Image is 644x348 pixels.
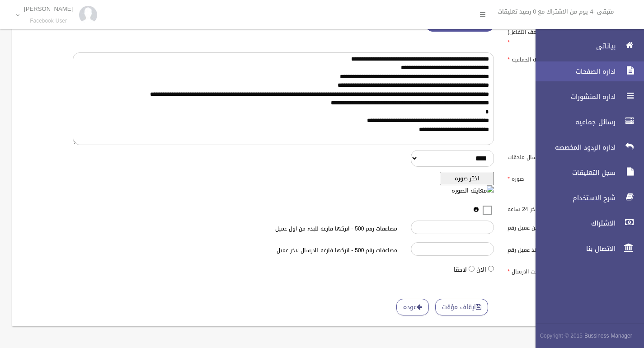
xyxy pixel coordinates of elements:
label: صوره [501,172,597,184]
label: ارسال ملحقات [501,150,597,163]
a: اداره المنشورات [528,87,644,107]
span: شرح الاستخدام [528,193,618,202]
a: عوده [396,299,429,315]
label: لاحقا [454,264,467,275]
label: التوقف عند عميل رقم [501,242,597,255]
button: ايقاف مؤقت [435,299,488,315]
img: 84628273_176159830277856_972693363922829312_n.jpg [79,6,97,24]
a: رسائل جماعيه [528,112,644,132]
a: الاتصال بنا [528,239,644,259]
span: اداره المنشورات [528,92,618,101]
span: Copyright © 2015 [540,331,583,341]
button: اختر صوره [440,172,494,185]
a: اداره الصفحات [528,61,644,81]
span: اداره الردود المخصصه [528,143,618,152]
small: Facebook User [24,18,73,24]
a: بياناتى [528,36,644,56]
span: سجل التعليقات [528,168,618,177]
span: بياناتى [528,42,618,51]
a: شرح الاستخدام [528,188,644,208]
label: المتفاعلين اخر 24 ساعه [501,202,597,214]
h6: مضاعفات رقم 500 - اتركها فارغه للارسال لاخر عميل [169,248,398,254]
span: الاتصال بنا [528,244,618,253]
span: اداره الصفحات [528,67,618,76]
label: وقت الارسال [501,264,597,277]
a: الاشتراك [528,213,644,233]
label: البدء من عميل رقم [501,221,597,233]
strong: Bussiness Manager [584,331,632,341]
label: نص الرساله الجماعيه [501,52,597,65]
span: الاشتراك [528,219,618,228]
label: الان [476,264,486,275]
span: رسائل جماعيه [528,118,618,127]
h6: مضاعفات رقم 500 - اتركها فارغه للبدء من اول عميل [169,226,398,232]
img: معاينه الصوره [451,185,494,196]
a: سجل التعليقات [528,163,644,183]
p: [PERSON_NAME] [24,5,73,12]
a: اداره الردود المخصصه [528,137,644,157]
